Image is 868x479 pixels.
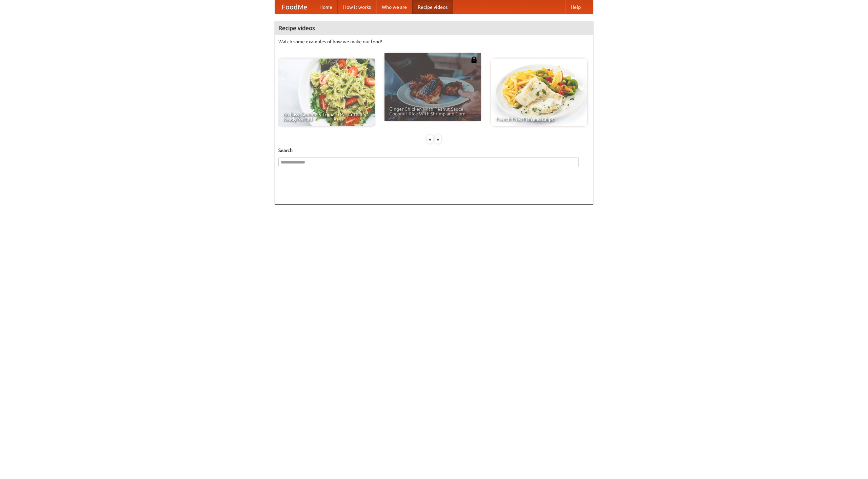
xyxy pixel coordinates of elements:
[314,0,338,14] a: Home
[278,147,590,154] h5: Search
[376,0,412,14] a: Who we are
[275,0,314,14] a: FoodMe
[491,59,587,126] a: French Fries Fish and Chips
[338,0,376,14] a: How it works
[412,0,453,14] a: Recipe videos
[275,21,593,35] h4: Recipe videos
[435,135,441,144] div: »
[427,135,433,144] div: «
[283,112,370,122] span: An Easy, Summery Tomato Pasta That's Ready for Fall
[471,57,477,63] img: 483408.png
[278,38,590,45] p: Watch some examples of how we make our food!
[278,59,375,126] a: An Easy, Summery Tomato Pasta That's Ready for Fall
[565,0,586,14] a: Help
[496,117,583,122] span: French Fries Fish and Chips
